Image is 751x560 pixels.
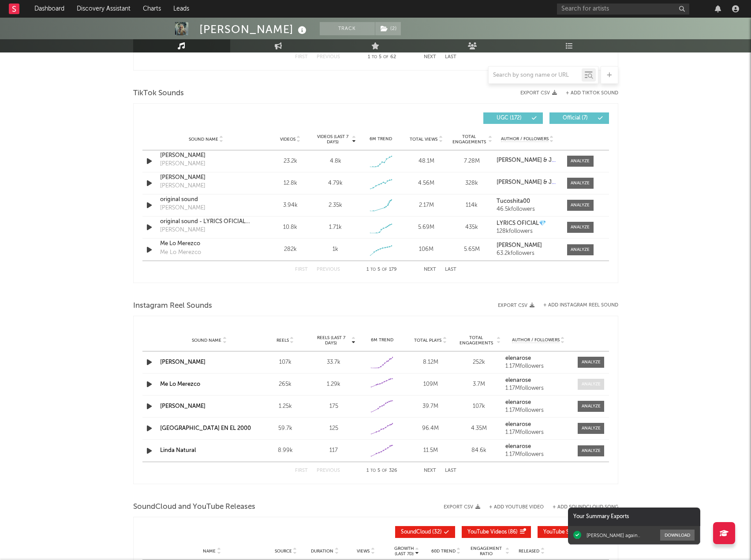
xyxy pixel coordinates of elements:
span: Engagement Ratio [468,546,504,556]
a: elenarose [505,355,572,362]
div: 106M [406,245,447,254]
strong: elenarose [505,399,531,405]
div: 107k [457,402,501,411]
span: Reels [276,338,289,343]
div: 6M Trend [360,136,401,142]
button: Download [660,530,695,541]
button: Export CSV [498,303,534,308]
a: elenarose [505,444,572,450]
strong: elenarose [505,377,531,383]
div: 3.7M [457,380,501,389]
a: Linda Natural [160,448,196,453]
div: 8.12M [408,358,452,367]
button: + Add SoundCloud Song [544,505,618,510]
button: YouTube Videos(86) [462,526,531,538]
strong: LYRICS OFICIAL💎 [497,220,546,226]
div: [PERSON_NAME] [160,182,205,190]
div: 5.69M [406,223,447,232]
div: 1 5 326 [358,466,406,476]
div: 48.1M [406,157,447,166]
span: Sound Name [189,137,218,142]
button: YouTube Shorts(352) [538,526,609,538]
span: Author / Followers [512,337,560,343]
span: Total Views [410,137,437,142]
div: [PERSON_NAME] [160,204,205,213]
div: Me Lo Merezco [160,248,201,257]
div: 33.7k [312,358,356,367]
div: 1k [333,245,338,254]
span: Sound Name [192,338,221,343]
a: [PERSON_NAME] [497,243,558,249]
div: [PERSON_NAME] [199,22,309,37]
button: UGC(172) [483,112,543,124]
strong: elenarose [505,355,531,361]
strong: elenarose [505,444,531,449]
div: 1.17M followers [505,407,572,414]
button: Export CSV [520,90,557,96]
button: Previous [317,267,340,272]
span: ( 352 ) [543,530,596,535]
button: + Add YouTube Video [489,505,544,510]
button: Official(7) [549,112,609,124]
span: to [370,469,376,473]
button: Previous [317,55,340,60]
span: UGC ( 172 ) [489,116,530,121]
a: [PERSON_NAME] [160,151,252,160]
a: [GEOGRAPHIC_DATA] EN EL 2000 [160,426,251,431]
div: Your Summary Exports [568,508,700,526]
div: 4.35M [457,424,501,433]
span: SoundCloud [401,530,431,535]
div: 107k [263,358,307,367]
span: Videos (last 7 days) [315,134,351,145]
a: Me Lo Merezco [160,381,200,387]
div: 1.71k [329,223,342,232]
span: Author / Followers [501,136,549,142]
strong: [PERSON_NAME] & JQuiles [497,157,568,163]
span: Reels (last 7 days) [312,335,351,346]
div: 1.17M followers [505,363,572,370]
button: Last [445,468,456,473]
strong: [PERSON_NAME] & JQuiles [497,179,568,185]
div: + Add YouTube Video [480,505,544,510]
a: [PERSON_NAME] [160,173,252,182]
div: 282k [270,245,311,254]
button: Next [424,55,436,60]
span: Name [203,549,216,554]
div: 7.28M [451,157,492,166]
div: 6M Trend [360,337,404,343]
button: First [295,267,308,272]
div: 2.35k [329,201,342,210]
span: Instagram Reel Sounds [133,301,212,311]
span: of [383,55,389,59]
input: Search for artists [557,4,689,15]
button: Next [424,267,436,272]
button: SoundCloud(32) [395,526,455,538]
span: YouTube Shorts [543,530,582,535]
strong: Tucoshita00 [497,198,530,204]
div: 5.65M [451,245,492,254]
a: [PERSON_NAME] & JQuiles [497,157,558,164]
div: [PERSON_NAME] [160,160,205,168]
div: [PERSON_NAME] again.. [587,532,640,538]
div: 435k [451,223,492,232]
div: 11.5M [408,446,452,455]
div: 8.99k [263,446,307,455]
a: original sound - LYRICS OFICIAL💎 [160,217,252,226]
button: + Add TikTok Sound [557,91,618,96]
a: original sound [160,195,252,204]
a: [PERSON_NAME] [160,359,205,365]
div: 96.4M [408,424,452,433]
span: of [382,268,387,272]
div: 1.17M followers [505,385,572,392]
span: of [382,469,387,473]
button: Previous [317,468,340,473]
p: Growth [394,546,414,551]
div: 3.94k [270,201,311,210]
span: to [370,268,376,272]
span: 60D Trend [431,549,456,554]
span: YouTube Videos [467,530,507,535]
a: [PERSON_NAME] [160,403,205,409]
button: First [295,55,308,60]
